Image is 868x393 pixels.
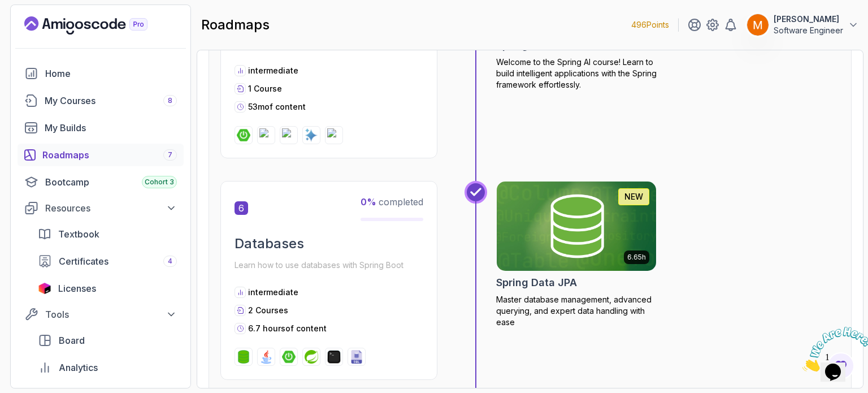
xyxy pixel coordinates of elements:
span: 8 [168,96,172,105]
a: certificates [31,250,184,273]
p: 496 Points [631,19,669,31]
p: Learn how to use databases with Spring Boot [235,257,423,273]
p: Software Engineer [774,25,843,36]
iframe: chat widget [798,322,868,376]
span: 4 [168,257,172,266]
p: NEW [624,191,643,202]
h2: Databases [235,235,423,253]
div: Bootcamp [45,175,177,189]
div: Resources [45,201,177,215]
img: spring-ai logo [259,128,273,142]
img: ai logo [305,128,318,142]
img: jetbrains icon [38,283,51,294]
img: terminal logo [327,350,341,364]
img: spring-data-jpa logo [237,350,250,364]
img: spring-boot logo [237,128,250,142]
span: Board [59,334,85,347]
span: 2 Courses [248,305,288,315]
span: Textbook [58,227,99,241]
div: Home [45,67,177,80]
a: courses [18,89,184,112]
a: Landing page [24,16,173,34]
div: My Courses [45,94,177,107]
button: user profile image[PERSON_NAME]Software Engineer [747,14,859,36]
p: Master database management, advanced querying, and expert data handling with ease [496,294,657,328]
img: openai logo [327,128,341,142]
p: 6.65h [627,253,646,262]
a: licenses [31,277,184,300]
span: 7 [168,150,172,159]
a: home [18,62,184,85]
h2: roadmaps [201,16,270,34]
span: 6 [235,201,248,215]
p: 6.7 hours of content [248,323,327,334]
h2: Spring Data JPA [496,275,577,291]
span: 1 [5,5,9,14]
img: sql logo [350,350,363,364]
span: 0 % [361,196,376,208]
a: bootcamp [18,171,184,193]
img: Spring Data JPA card [493,179,660,273]
p: 53m of content [248,101,306,113]
span: Licenses [58,282,96,295]
img: Chat attention grabber [5,5,75,49]
a: builds [18,116,184,139]
p: Welcome to the Spring AI course! Learn to build intelligent applications with the Spring framewor... [496,57,657,90]
div: Roadmaps [42,148,177,162]
span: Cohort 3 [145,178,174,187]
button: Resources [18,198,184,218]
p: intermediate [248,65,298,76]
a: Spring Data JPA card6.65hNEWSpring Data JPAMaster database management, advanced querying, and exp... [496,181,657,328]
img: user profile image [747,14,769,36]
p: [PERSON_NAME] [774,14,843,25]
span: completed [361,196,423,208]
p: intermediate [248,287,298,298]
div: My Builds [45,121,177,135]
span: 1 Course [248,84,282,93]
img: spring logo [305,350,318,364]
button: Tools [18,304,184,325]
span: Certificates [59,254,108,268]
a: analytics [31,356,184,379]
div: Tools [45,308,177,321]
img: java logo [259,350,273,364]
span: Analytics [59,361,98,374]
a: board [31,329,184,352]
a: textbook [31,223,184,245]
a: roadmaps [18,144,184,166]
img: spring-framework logo [282,128,296,142]
img: spring-boot logo [282,350,296,364]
